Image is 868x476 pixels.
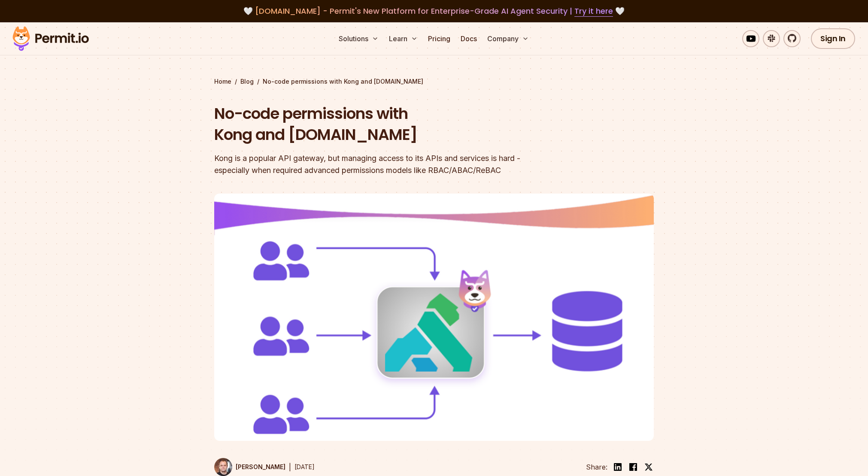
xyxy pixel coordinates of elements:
[425,30,454,47] a: Pricing
[294,463,315,470] time: [DATE]
[586,462,607,472] li: Share:
[214,194,654,441] img: No-code permissions with Kong and Permit.io
[214,152,544,176] div: Kong is a popular API gateway, but managing access to its APIs and services is hard - especially ...
[613,462,623,472] img: linkedin
[214,77,654,86] div: / /
[21,5,847,17] div: 🤍 🤍
[289,462,291,472] div: |
[214,103,544,146] h1: No-code permissions with Kong and [DOMAIN_NAME]
[628,462,638,472] img: facebook
[811,28,855,49] a: Sign In
[457,30,480,47] a: Docs
[9,24,93,53] img: Permit logo
[240,77,254,86] a: Blog
[214,77,231,86] a: Home
[574,6,613,17] a: Try it here
[335,30,382,47] button: Solutions
[214,458,285,476] a: [PERSON_NAME]
[255,6,613,16] span: [DOMAIN_NAME] - Permit's New Platform for Enterprise-Grade AI Agent Security |
[644,463,653,471] img: twitter
[484,30,532,47] button: Company
[236,463,285,471] p: [PERSON_NAME]
[214,458,232,476] img: Shaul Kremer
[385,30,421,47] button: Learn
